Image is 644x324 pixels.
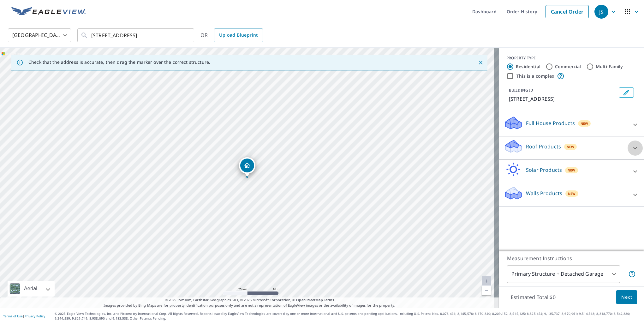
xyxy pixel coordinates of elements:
[567,144,575,149] span: New
[3,314,23,318] a: Terms of Use
[219,31,258,39] span: Upload Blueprint
[214,28,263,42] a: Upload Blueprint
[516,73,554,79] label: This is a complex
[324,297,334,302] a: Terms
[477,58,485,67] button: Close
[619,87,634,98] button: Edit building 1
[239,157,255,177] div: Dropped pin, building 1, Residential property, 6713 127th Ave SE Bellevue, WA 98006
[3,314,45,318] p: |
[616,290,637,304] button: Next
[507,255,636,262] p: Measurement Instructions
[504,116,639,134] div: Full House ProductsNew
[91,27,181,44] input: Search by address or latitude-longitude
[568,168,575,173] span: New
[25,314,45,318] a: Privacy Policy
[482,286,491,295] a: Current Level 20, Zoom Out
[11,7,86,16] img: EV Logo
[28,59,210,65] p: Check that the address is accurate, then drag the marker over the correct structure.
[526,189,562,197] p: Walls Products
[568,191,576,196] span: New
[628,270,636,278] span: Your report will include the primary structure and a detached garage if one exists.
[8,27,71,44] div: [GEOGRAPHIC_DATA]
[506,55,636,61] div: PROPERTY TYPE
[200,28,263,42] div: OR
[594,5,608,19] div: JS
[296,297,323,302] a: OpenStreetMap
[55,311,641,321] p: © 2025 Eagle View Technologies, Inc. and Pictometry International Corp. All Rights Reserved. Repo...
[504,139,639,157] div: Roof ProductsNew
[507,265,620,283] div: Primary Structure + Detached Garage
[516,63,540,70] label: Residential
[482,276,491,286] a: Current Level 20, Zoom In Disabled
[546,5,589,18] a: Cancel Order
[526,166,562,174] p: Solar Products
[8,281,55,297] div: Aerial
[509,95,616,103] p: [STREET_ADDRESS]
[526,119,575,127] p: Full House Products
[596,63,623,70] label: Multi-Family
[621,293,632,301] span: Next
[506,290,561,304] p: Estimated Total: $0
[526,143,561,150] p: Roof Products
[504,186,639,204] div: Walls ProductsNew
[504,162,639,180] div: Solar ProductsNew
[509,87,533,93] p: BUILDING ID
[555,63,581,70] label: Commercial
[581,121,588,126] span: New
[22,281,39,297] div: Aerial
[165,297,334,303] span: © 2025 TomTom, Earthstar Geographics SIO, © 2025 Microsoft Corporation, ©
